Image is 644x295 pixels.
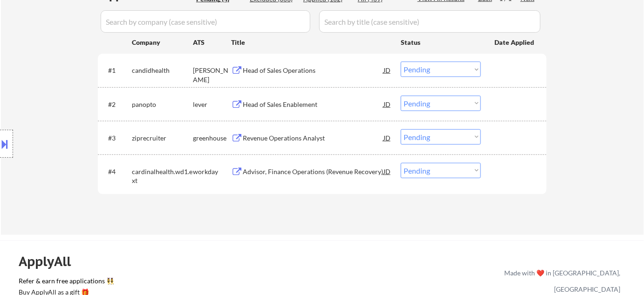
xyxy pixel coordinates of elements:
[494,38,535,47] div: Date Applied
[101,10,310,33] input: Search by company (case sensitive)
[19,278,309,288] a: Refer & earn free applications 👯‍♀️
[193,167,231,176] div: workday
[243,167,384,176] div: Advisor, Finance Operations (Revenue Recovery)
[383,163,392,180] div: JD
[243,66,384,75] div: Head of Sales Operations
[401,34,481,50] div: Status
[243,133,384,143] div: Revenue Operations Analyst
[193,100,231,109] div: lever
[243,100,384,109] div: Head of Sales Enablement
[132,38,193,47] div: Company
[193,66,231,84] div: [PERSON_NAME]
[319,10,541,33] input: Search by title (case sensitive)
[193,133,231,143] div: greenhouse
[383,96,392,112] div: JD
[383,62,392,78] div: JD
[19,253,82,269] div: ApplyAll
[383,129,392,146] div: JD
[193,38,231,47] div: ATS
[231,38,392,47] div: Title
